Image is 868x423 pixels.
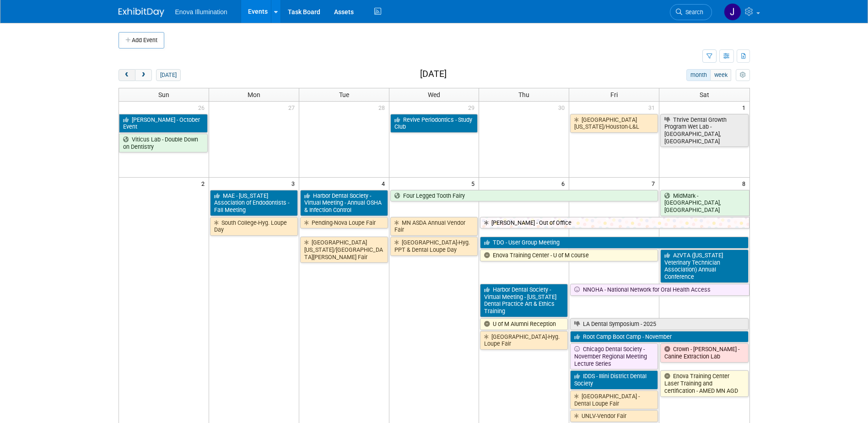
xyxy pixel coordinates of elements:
[570,343,658,369] a: Chicago Dental Society - November Regional Meeting Lecture Series
[700,91,709,98] span: Sat
[467,102,479,113] span: 29
[480,217,749,229] a: [PERSON_NAME] - Out of Office
[119,69,135,81] button: prev
[248,91,260,98] span: Mon
[686,69,711,81] button: month
[390,237,478,255] a: [GEOGRAPHIC_DATA]-Hyg. PPT & Dental Loupe Day
[736,69,749,81] button: myCustomButton
[156,69,180,81] button: [DATE]
[470,178,479,189] span: 5
[158,91,169,98] span: Sun
[175,8,227,16] span: Enova Illumination
[710,69,731,81] button: week
[660,114,748,147] a: Thrive Dental Growth Program Wet Lab - [GEOGRAPHIC_DATA], [GEOGRAPHIC_DATA]
[210,190,298,216] a: MAE - [US_STATE] Association of Endodontists - Fall Meeting
[741,102,749,113] span: 1
[570,390,658,409] a: [GEOGRAPHIC_DATA] - Dental Loupe Fair
[660,343,748,362] a: Crown - [PERSON_NAME] - Canine Extraction Lab
[660,249,748,283] a: AzVTA ([US_STATE] Veterinary Technician Association) Annual Conference
[119,32,164,49] button: Add Event
[119,134,208,152] a: Viticus Lab - Double Down on Dentistry
[210,217,298,236] a: South College-Hyg. Loupe Day
[200,178,209,189] span: 2
[610,91,618,98] span: Fri
[518,91,529,98] span: Thu
[287,102,299,113] span: 27
[480,331,568,350] a: [GEOGRAPHIC_DATA]-Hyg. Loupe Fair
[390,114,478,133] a: Revive Periodontics - Study Club
[741,178,749,189] span: 8
[377,102,389,113] span: 28
[670,4,712,20] a: Search
[197,102,209,113] span: 26
[480,318,568,330] a: U of M Alumni Reception
[480,237,748,249] a: TDO - User Group Meeting
[480,249,658,261] a: Enova Training Center - U of M course
[135,69,152,81] button: next
[724,3,741,21] img: Janelle Tlusty
[119,114,208,133] a: [PERSON_NAME] - October Event
[651,178,659,189] span: 7
[300,217,388,229] a: Pending-Nova Loupe Fair
[570,284,749,296] a: NNOHA - National Network for Oral Health Access
[647,102,659,113] span: 31
[660,190,749,216] a: MidMark - [GEOGRAPHIC_DATA], [GEOGRAPHIC_DATA]
[428,91,440,98] span: Wed
[339,91,349,98] span: Tue
[557,102,569,113] span: 30
[660,370,748,396] a: Enova Training Center Laser Training and certification - AMED MN AGD
[300,237,388,263] a: [GEOGRAPHIC_DATA][US_STATE]/[GEOGRAPHIC_DATA][PERSON_NAME] Fair
[420,69,447,79] h2: [DATE]
[570,370,658,389] a: IDDS - Illini District Dental Society
[570,318,748,330] a: LA Dental Symposium - 2025
[570,331,748,343] a: Root Camp Boot Camp - November
[390,217,478,236] a: MN ASDA Annual Vendor Fair
[381,178,389,189] span: 4
[300,190,388,216] a: Harbor Dental Society - Virtual Meeting - Annual OSHA & Infection Control
[740,72,746,78] i: Personalize Calendar
[682,9,703,16] span: Search
[570,410,658,422] a: UNLV-Vendor Fair
[561,178,569,189] span: 6
[291,178,299,189] span: 3
[119,8,164,17] img: ExhibitDay
[570,114,658,133] a: [GEOGRAPHIC_DATA][US_STATE]/Houston-L&L
[480,284,568,317] a: Harbor Dental Society - Virtual Meeting - [US_STATE] Dental Practice Art & Ethics Training
[390,190,658,202] a: Four Legged Tooth Fairy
